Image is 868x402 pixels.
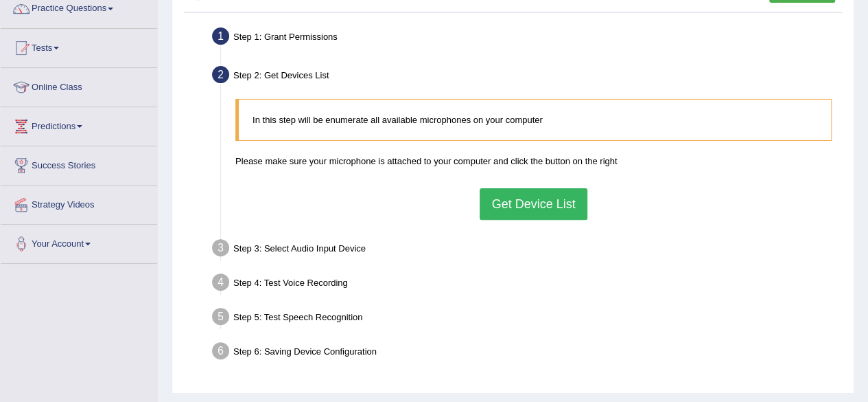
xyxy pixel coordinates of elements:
[206,62,847,92] div: Step 2: Get Devices List
[1,29,157,63] a: Tests
[206,235,847,265] div: Step 3: Select Audio Input Device
[206,304,847,334] div: Step 5: Test Speech Recognition
[1,186,157,220] a: Strategy Videos
[1,107,157,142] a: Predictions
[206,338,847,368] div: Step 6: Saving Device Configuration
[1,225,157,259] a: Your Account
[1,146,157,181] a: Success Stories
[206,23,847,54] div: Step 1: Grant Permissions
[206,269,847,300] div: Step 4: Test Voice Recording
[235,99,832,141] blockquote: In this step will be enumerate all available microphones on your computer
[480,188,587,220] button: Get Device List
[235,155,832,168] p: Please make sure your microphone is attached to your computer and click the button on the right
[1,68,157,102] a: Online Class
